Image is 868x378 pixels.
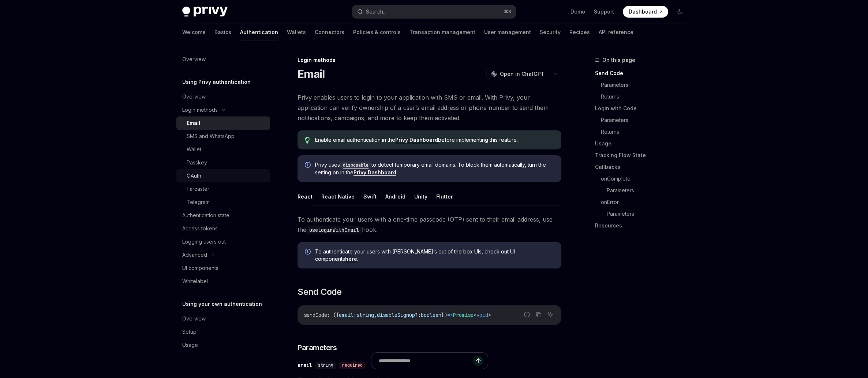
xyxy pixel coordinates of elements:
a: Telegram [176,196,270,209]
code: useLoginWithEmail [306,226,362,234]
a: Recipes [569,23,590,41]
div: SMS and WhatsApp [187,132,235,141]
div: OAuth [187,171,201,180]
img: dark logo [182,7,228,17]
a: Transaction management [409,23,475,41]
a: Email [176,116,270,130]
div: Login methods [182,105,218,114]
button: React [298,188,313,205]
button: Advanced [176,248,270,262]
div: Access tokens [182,224,218,233]
span: Privy uses to detect temporary email domains. To block them automatically, turn the setting on in... [315,161,554,176]
button: Open in ChatGPT [486,68,549,80]
a: UI components [176,262,270,275]
span: }) [441,312,447,318]
a: Login with Code [595,103,692,114]
a: Welcome [182,23,206,41]
a: Parameters [595,79,692,91]
a: OAuth [176,169,270,182]
h5: Using Privy authentication [182,78,251,86]
a: here [345,256,357,262]
a: Wallet [176,143,270,156]
svg: Info [305,249,312,256]
div: Farcaster [187,185,209,193]
a: SMS and WhatsApp [176,130,270,143]
div: Overview [182,55,206,64]
a: Usage [595,138,692,149]
span: On this page [602,56,635,64]
a: disposable [340,162,371,168]
span: void [476,312,488,318]
a: Policies & controls [353,23,401,41]
button: Flutter [436,188,453,205]
span: sendCode [304,312,327,318]
h1: Email [298,67,325,81]
a: Access tokens [176,222,270,235]
button: Ask AI [546,310,555,319]
button: Toggle dark mode [674,6,686,18]
span: Enable email authentication in the before implementing this feature. [315,136,554,144]
svg: Info [305,162,312,169]
span: Dashboard [629,8,657,15]
div: Search... [366,7,386,16]
span: Open in ChatGPT [500,70,545,78]
div: Telegram [187,198,210,207]
span: Send Code [298,286,342,298]
a: Passkey [176,156,270,169]
span: email [339,312,353,318]
a: Setup [176,325,270,338]
button: Swift [363,188,377,205]
a: Parameters [595,114,692,126]
div: Advanced [182,251,207,259]
div: Overview [182,92,206,101]
a: Send Code [595,67,692,79]
a: Callbacks [595,161,692,173]
a: Farcaster [176,182,270,196]
h5: Using your own authentication [182,300,262,308]
a: User management [484,23,531,41]
div: Authentication state [182,211,229,220]
a: API reference [599,23,633,41]
div: Overview [182,314,206,323]
button: Unity [414,188,427,205]
a: onError [595,196,692,208]
button: Report incorrect code [522,310,532,319]
a: Resources [595,220,692,231]
a: Logging users out [176,235,270,248]
button: Login methods [176,103,270,116]
div: Usage [182,341,198,349]
a: Authentication state [176,209,270,222]
a: onComplete [595,173,692,185]
div: Logging users out [182,237,226,246]
button: Search...⌘K [352,5,516,18]
span: To authenticate your users with [PERSON_NAME]’s out of the box UIs, check out UI components . [315,248,554,263]
svg: Tip [305,137,310,144]
span: ?: [415,312,421,318]
div: Passkey [187,158,207,167]
a: Returns [595,91,692,103]
span: => [447,312,453,318]
code: disposable [340,162,371,169]
span: Parameters [298,342,337,353]
a: Dashboard [623,6,668,18]
a: Overview [176,312,270,325]
a: Demo [570,8,585,15]
div: UI components [182,264,218,273]
span: : [353,312,356,318]
a: Usage [176,338,270,352]
span: > [488,312,491,318]
div: Email [187,119,200,127]
span: string [356,312,374,318]
button: Android [385,188,405,205]
a: Basics [214,23,231,41]
div: Setup [182,327,197,336]
span: Privy enables users to login to your application with SMS or email. With Privy, your application ... [298,92,561,123]
button: React Native [321,188,355,205]
a: Privy Dashboard [353,169,396,176]
a: Connectors [315,23,344,41]
a: Whitelabel [176,275,270,288]
span: , [374,312,377,318]
a: Authentication [240,23,278,41]
span: ⌘ K [504,9,512,15]
span: To authenticate your users with a one-time passcode (OTP) sent to their email address, use the hook. [298,214,561,235]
